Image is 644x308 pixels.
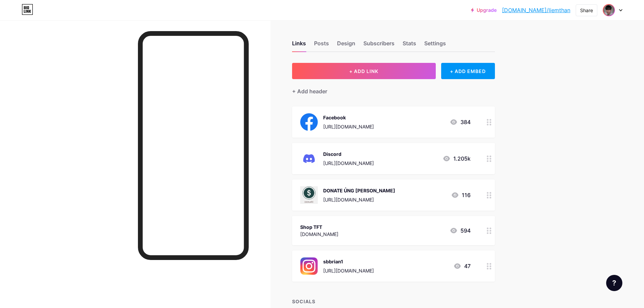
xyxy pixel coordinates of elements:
[363,39,395,51] div: Subscribers
[323,150,374,158] div: Discord
[323,187,395,194] div: DONATE ỦNG [PERSON_NAME]
[451,191,471,199] div: 116
[323,114,374,121] div: Facebook
[323,258,374,265] div: sbbrian1
[314,39,329,51] div: Posts
[292,63,436,79] button: + ADD LINK
[349,68,378,74] span: + ADD LINK
[300,231,338,238] div: [DOMAIN_NAME]
[450,227,471,235] div: 594
[424,39,446,51] div: Settings
[443,155,471,163] div: 1.205k
[323,160,374,167] div: [URL][DOMAIN_NAME]
[471,7,497,13] a: Upgrade
[603,5,614,16] img: Liem Thanh Nguyen
[453,262,471,270] div: 47
[502,6,570,14] a: [DOMAIN_NAME]/liemthan
[300,223,338,231] div: Shop TFT
[323,196,395,203] div: [URL][DOMAIN_NAME]
[441,63,495,79] div: + ADD EMBED
[450,118,471,126] div: 384
[337,39,355,51] div: Design
[300,257,318,275] img: sbbrian1
[300,150,318,167] img: Discord
[292,39,306,51] div: Links
[323,267,374,274] div: [URL][DOMAIN_NAME]
[403,39,416,51] div: Stats
[300,186,318,204] img: DONATE ỦNG HỘ LIÊM
[580,7,593,14] div: Share
[292,87,327,95] div: + Add header
[300,113,318,131] img: Facebook
[292,298,495,305] div: SOCIALS
[323,123,374,130] div: [URL][DOMAIN_NAME]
